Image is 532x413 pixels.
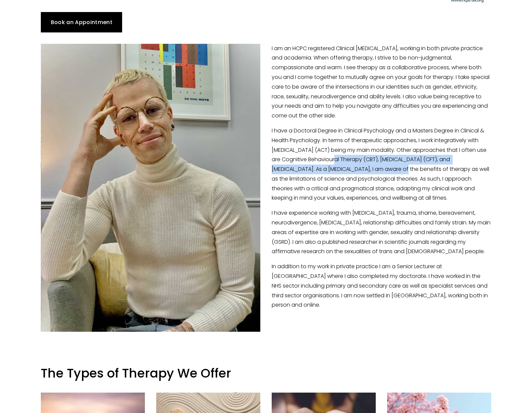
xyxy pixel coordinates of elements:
p: I have a Doctoral Degree in Clinical Psychology and a Masters Degree in Clinical & Health Psychol... [41,126,491,203]
h1: The Types of Therapy We Offer [41,366,491,381]
p: I am an HCPC registered Clinical [MEDICAL_DATA], working in both private practice and academia. W... [41,44,491,121]
p: I have experience working with [MEDICAL_DATA], trauma, shame, bereavement, neurodivergence, [MEDI... [41,208,491,256]
a: Book an Appointment [41,12,122,32]
p: In addition to my work in private practice I am a Senior Lecturer at [GEOGRAPHIC_DATA] where I al... [41,262,491,310]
